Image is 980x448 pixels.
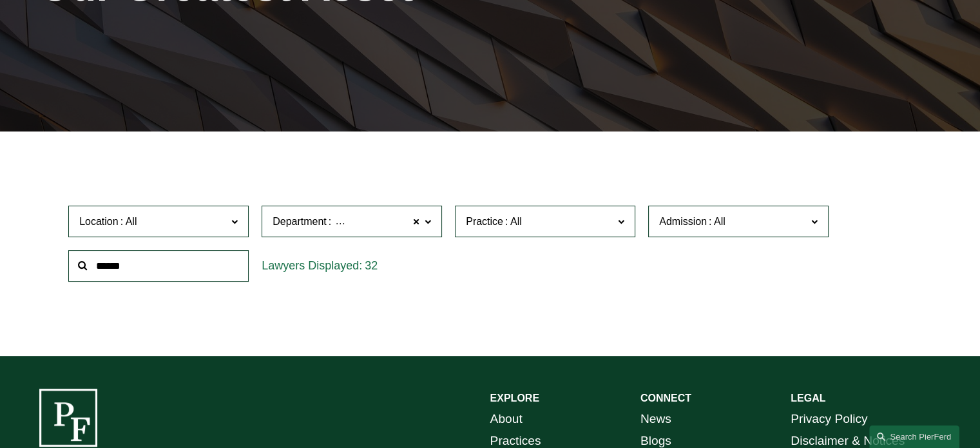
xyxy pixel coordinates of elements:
[490,393,539,404] strong: EXPLORE
[659,216,707,227] span: Admission
[79,216,119,227] span: Location
[791,408,867,431] a: Privacy Policy
[365,259,378,272] span: 32
[869,425,959,448] a: Search this site
[466,216,503,227] span: Practice
[333,213,485,230] span: Employment, Labor, and Benefits
[490,408,523,431] a: About
[640,408,671,431] a: News
[791,393,825,404] strong: LEGAL
[640,393,691,404] strong: CONNECT
[273,216,327,227] span: Department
